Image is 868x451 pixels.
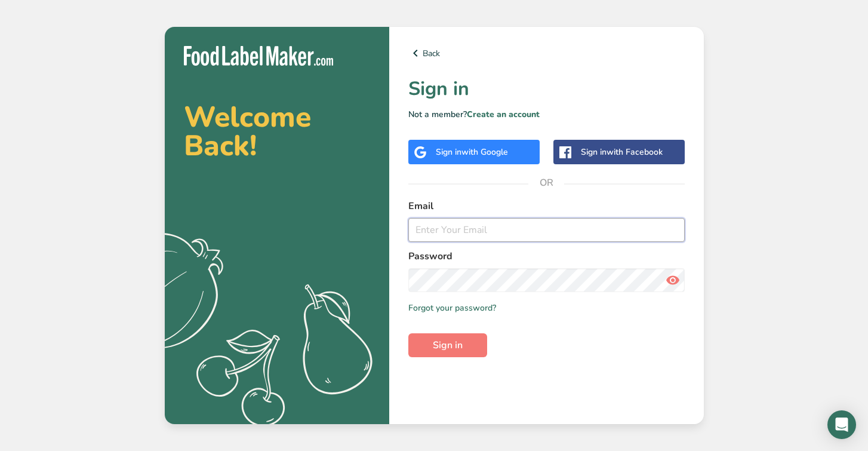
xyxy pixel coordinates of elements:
span: with Facebook [607,146,663,158]
a: Back [408,46,685,60]
h2: Welcome Back! [184,103,370,160]
button: Sign in [408,333,487,357]
span: with Google [461,146,508,158]
input: Enter Your Email [408,218,685,242]
a: Create an account [467,109,540,120]
img: Food Label Maker [184,46,333,66]
a: Forgot your password? [408,302,496,314]
div: Open Intercom Messenger [827,410,856,439]
div: Sign in [581,146,663,158]
span: OR [528,165,564,201]
label: Email [408,199,685,213]
p: Not a member? [408,108,685,121]
div: Sign in [436,146,508,158]
span: Sign in [433,338,463,352]
h1: Sign in [408,75,685,103]
label: Password [408,249,685,263]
